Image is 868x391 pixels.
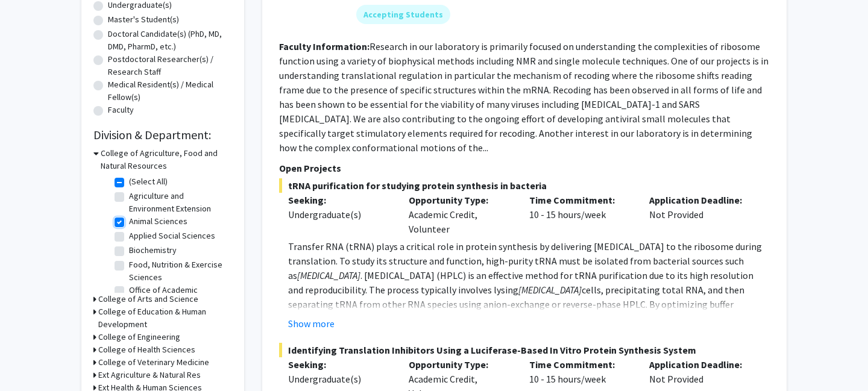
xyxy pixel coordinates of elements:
[279,178,770,193] span: tRNA purification for studying protein synthesis in bacteria
[288,193,391,207] p: Seeking:
[649,193,752,207] p: Application Deadline:
[129,190,229,215] label: Agriculture and Environment Extension
[9,337,51,382] iframe: Chat
[279,161,770,175] p: Open Projects
[409,193,511,207] p: Opportunity Type:
[108,53,232,78] label: Postdoctoral Researcher(s) / Research Staff
[520,193,641,236] div: 10 - 15 hours/week
[518,284,582,296] em: [MEDICAL_DATA]
[129,258,229,284] label: Food, Nutrition & Exercise Sciences
[288,207,391,222] div: Undergraduate(s)
[288,269,753,296] span: . [MEDICAL_DATA] (HPLC) is an effective method for tRNA purification due to its high resolution a...
[108,28,232,53] label: Doctoral Candidate(s) (PhD, MD, DMD, PharmD, etc.)
[129,244,177,257] label: Biochemistry
[98,369,201,381] h3: Ext Agriculture & Natural Res
[98,356,209,369] h3: College of Veterinary Medicine
[93,128,232,142] h2: Division & Department:
[279,40,370,52] b: Faculty Information:
[129,230,215,242] label: Applied Social Sciences
[288,316,335,331] button: Show more
[649,357,752,372] p: Application Deadline:
[400,193,520,236] div: Academic Credit, Volunteer
[640,193,761,236] div: Not Provided
[297,269,360,281] em: [MEDICAL_DATA]
[279,40,769,154] fg-read-more: Research in our laboratory is primarily focused on understanding the complexities of ribosome fun...
[529,193,632,207] p: Time Commitment:
[129,215,187,228] label: Animal Sciences
[279,343,770,357] span: Identifying Translation Inhibitors Using a Luciferase-Based In Vitro Protein Synthesis System
[288,240,762,281] span: Transfer RNA (tRNA) plays a critical role in protein synthesis by delivering [MEDICAL_DATA] to th...
[98,305,232,331] h3: College of Education & Human Development
[356,5,450,24] mat-chip: Accepting Students
[129,175,168,188] label: (Select All)
[108,78,232,104] label: Medical Resident(s) / Medical Fellow(s)
[98,293,198,305] h3: College of Arts and Science
[288,357,391,372] p: Seeking:
[98,331,180,343] h3: College of Engineering
[108,13,179,26] label: Master's Student(s)
[409,357,511,372] p: Opportunity Type:
[129,284,229,309] label: Office of Academic Programs
[101,147,232,172] h3: College of Agriculture, Food and Natural Resources
[108,104,134,116] label: Faculty
[98,343,195,356] h3: College of Health Sciences
[288,372,391,386] div: Undergraduate(s)
[529,357,632,372] p: Time Commitment:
